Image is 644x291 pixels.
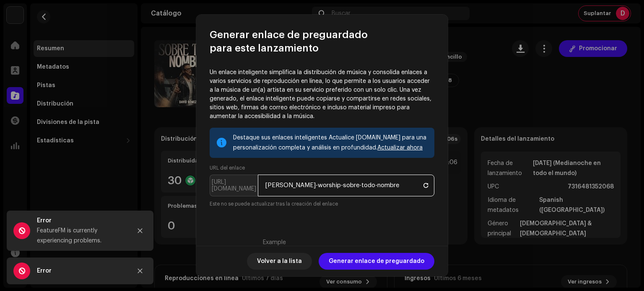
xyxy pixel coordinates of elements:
div: Error [37,266,125,276]
div: Generar enlace de preguardado para este lanzamiento [196,15,448,55]
button: Generar enlace de preguardado [319,253,434,270]
div: FeatureFM is currently experiencing problems. [37,226,125,246]
button: Volver a la lista [247,253,312,270]
a: Actualizar ahora [377,145,423,151]
button: Close [132,263,148,279]
span: Volver a la lista [257,253,302,270]
div: Destaque sus enlaces inteligentes Actualice [DOMAIN_NAME] para una personalización completa y aná... [233,133,428,153]
span: Generar enlace de preguardado [329,253,424,270]
label: URL del enlace [210,165,245,171]
button: Close [132,222,148,239]
small: Este no se puede actualizar tras la creación del enlace [210,200,338,208]
div: Error [37,216,125,226]
p: Un enlace inteligente simplifica la distribución de música y consolida enlaces a varios servicios... [210,68,434,121]
div: Example [263,238,381,247]
p-inputgroup-addon: [URL][DOMAIN_NAME] [210,175,258,196]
